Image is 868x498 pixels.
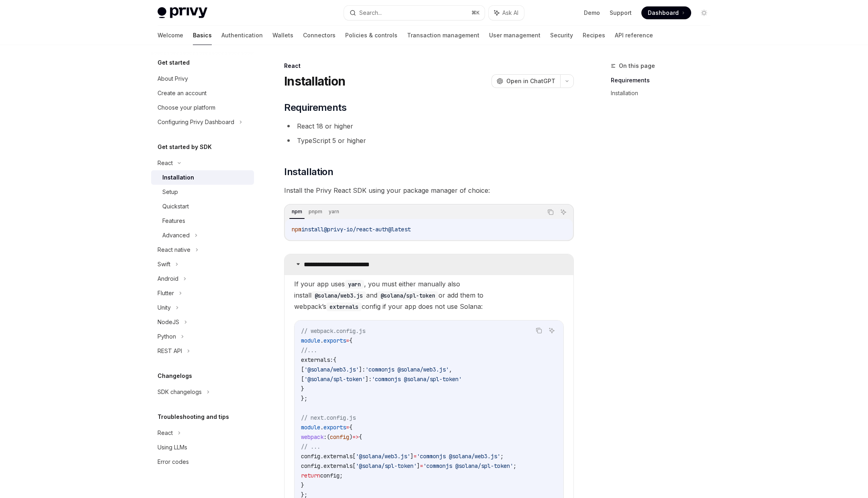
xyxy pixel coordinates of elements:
[534,325,544,336] button: Copy the contents from the code block
[417,462,420,469] span: ]
[352,433,359,441] span: =>
[407,26,479,45] a: Transaction management
[320,424,323,431] span: .
[326,207,342,216] div: yarn
[301,424,320,431] span: module
[158,26,183,45] a: Welcome
[323,462,352,469] span: externals
[221,26,263,45] a: Authentication
[611,74,717,87] a: Requirements
[284,165,333,178] span: Installation
[151,170,254,185] a: Installation
[311,291,366,300] code: @solana/web3.js
[414,453,417,460] span: =
[513,462,516,469] span: ;
[158,332,176,341] div: Python
[284,120,574,132] li: React 18 or higher
[301,414,356,421] span: // next.config.js
[502,9,518,17] span: Ask AI
[193,26,212,45] a: Basics
[359,366,365,373] span: ]:
[615,26,653,45] a: API reference
[289,207,305,216] div: npm
[410,453,414,460] span: ]
[584,9,600,17] a: Demo
[301,327,365,335] span: // webpack.config.js
[301,395,307,402] span: };
[151,100,254,115] a: Choose your platform
[158,74,188,84] div: About Privy
[489,26,540,45] a: User management
[158,303,171,312] div: Unity
[365,376,372,383] span: ]:
[158,387,202,397] div: SDK changelogs
[352,462,356,469] span: [
[304,376,365,383] span: '@solana/spl-token'
[417,453,500,460] span: 'commonjs @solana/web3.js'
[372,376,462,383] span: 'commonjs @solana/spl-token'
[162,187,178,197] div: Setup
[284,101,346,114] span: Requirements
[323,433,327,441] span: :
[320,462,323,469] span: .
[583,26,605,45] a: Recipes
[349,424,352,431] span: {
[162,173,194,182] div: Installation
[610,9,632,17] a: Support
[558,207,569,217] button: Ask AI
[151,440,254,455] a: Using LLMs
[301,376,304,383] span: [
[301,347,317,354] span: //...
[301,482,304,489] span: }
[323,337,346,344] span: exports
[471,10,480,16] span: ⌘ K
[356,462,417,469] span: '@solana/spl-token'
[345,280,364,289] code: yarn
[151,86,254,100] a: Create an account
[158,58,190,67] h5: Get started
[359,8,382,18] div: Search...
[158,103,215,112] div: Choose your platform
[352,453,356,460] span: [
[491,74,560,88] button: Open in ChatGPT
[294,278,564,312] span: If your app uses , you must either manually also install and or add them to webpack’s config if y...
[489,6,524,20] button: Ask AI
[158,371,192,381] h5: Changelogs
[301,226,324,233] span: install
[346,424,349,431] span: =
[320,337,323,344] span: .
[303,26,336,45] a: Connectors
[547,325,557,336] button: Ask AI
[301,433,323,441] span: webpack
[284,62,574,70] div: React
[320,472,340,479] span: config
[330,433,349,441] span: config
[301,385,304,392] span: }
[356,453,410,460] span: '@solana/web3.js'
[327,433,330,441] span: (
[162,216,185,226] div: Features
[158,158,173,168] div: React
[449,366,452,373] span: ,
[301,337,320,344] span: module
[326,302,362,311] code: externals
[346,337,349,344] span: =
[158,245,190,255] div: React native
[151,71,254,86] a: About Privy
[158,428,173,438] div: React
[301,356,333,363] span: externals:
[344,6,485,20] button: Search...⌘K
[301,366,304,373] span: [
[365,366,449,373] span: 'commonjs @solana/web3.js'
[151,199,254,214] a: Quickstart
[698,6,710,19] button: Toggle dark mode
[158,259,170,269] div: Swift
[349,433,352,441] span: )
[158,274,178,284] div: Android
[359,433,362,441] span: {
[333,356,336,363] span: {
[272,26,293,45] a: Wallets
[500,453,504,460] span: ;
[301,443,320,450] span: // ...
[292,226,301,233] span: npm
